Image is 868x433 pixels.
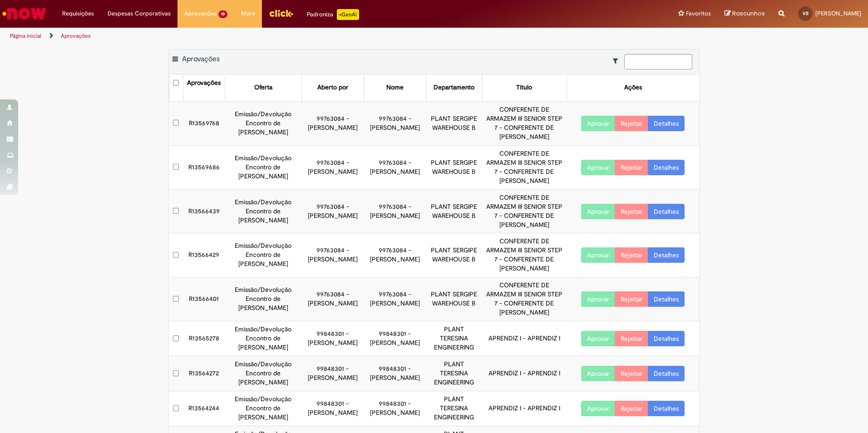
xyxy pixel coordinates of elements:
td: 99848301 - [PERSON_NAME] [364,356,426,391]
td: PLANT SERGIPE WAREHOUSE B [426,277,482,321]
span: [PERSON_NAME] [815,10,861,17]
a: Detalhes [648,401,685,416]
td: 99763084 - [PERSON_NAME] [301,101,364,145]
button: Aprovar [581,401,615,416]
td: R13569768 [183,101,225,145]
td: CONFERENTE DE ARMAZEM III SENIOR STEP 7 - CONFERENTE DE [PERSON_NAME] [482,233,567,277]
div: Aberto por [317,83,348,92]
button: Rejeitar [615,331,648,346]
button: Rejeitar [615,401,648,416]
button: Rejeitar [615,160,648,175]
td: APRENDIZ I - APRENDIZ I [482,356,567,391]
span: 19 [218,10,227,18]
span: More [241,9,255,18]
td: R13564244 [183,391,225,426]
a: Detalhes [648,331,685,346]
td: 99763084 - [PERSON_NAME] [301,189,364,233]
img: click_logo_yellow_360x200.png [269,6,293,20]
a: Aprovações [61,32,91,39]
span: Despesas Corporativas [108,9,171,18]
div: Oferta [254,83,272,92]
button: Rejeitar [615,291,648,307]
td: 99848301 - [PERSON_NAME] [301,321,364,356]
button: Rejeitar [615,204,648,219]
a: Rascunhos [725,10,765,18]
td: PLANT SERGIPE WAREHOUSE B [426,189,482,233]
a: Detalhes [648,160,685,175]
ul: Trilhas de página [7,28,572,44]
span: Requisições [62,9,94,18]
td: 99763084 - [PERSON_NAME] [364,145,426,189]
button: Rejeitar [615,116,648,131]
i: Mostrar filtros para: Suas Solicitações [613,58,622,64]
td: PLANT SERGIPE WAREHOUSE B [426,145,482,189]
td: R13566429 [183,233,225,277]
a: Detalhes [648,247,685,263]
td: PLANT TERESINA ENGINEERING [426,356,482,391]
span: Favoritos [686,9,711,18]
td: Emissão/Devolução Encontro de [PERSON_NAME] [225,145,301,189]
a: Detalhes [648,204,685,219]
a: Detalhes [648,116,685,131]
span: VS [803,10,809,16]
td: 99848301 - [PERSON_NAME] [364,391,426,426]
td: CONFERENTE DE ARMAZEM III SENIOR STEP 7 - CONFERENTE DE [PERSON_NAME] [482,277,567,321]
div: Padroniza [307,9,359,20]
button: Aprovar [581,366,615,381]
td: APRENDIZ I - APRENDIZ I [482,321,567,356]
a: Detalhes [648,366,685,381]
td: Emissão/Devolução Encontro de [PERSON_NAME] [225,189,301,233]
td: APRENDIZ I - APRENDIZ I [482,391,567,426]
span: Rascunhos [732,9,765,18]
td: CONFERENTE DE ARMAZEM III SENIOR STEP 7 - CONFERENTE DE [PERSON_NAME] [482,101,567,145]
span: Aprovações [184,9,217,18]
span: Aprovações [182,54,220,64]
button: Aprovar [581,116,615,131]
td: 99848301 - [PERSON_NAME] [301,356,364,391]
td: 99848301 - [PERSON_NAME] [364,321,426,356]
td: 99763084 - [PERSON_NAME] [301,277,364,321]
td: R13564272 [183,356,225,391]
td: 99763084 - [PERSON_NAME] [364,233,426,277]
td: PLANT TERESINA ENGINEERING [426,391,482,426]
td: 99763084 - [PERSON_NAME] [364,277,426,321]
td: PLANT SERGIPE WAREHOUSE B [426,101,482,145]
button: Rejeitar [615,247,648,263]
td: R13566401 [183,277,225,321]
button: Aprovar [581,204,615,219]
button: Aprovar [581,160,615,175]
th: Aprovações [183,74,225,101]
td: Emissão/Devolução Encontro de [PERSON_NAME] [225,391,301,426]
td: PLANT TERESINA ENGINEERING [426,321,482,356]
td: R13566439 [183,189,225,233]
div: Aprovações [187,79,221,88]
td: 99763084 - [PERSON_NAME] [364,189,426,233]
td: CONFERENTE DE ARMAZEM III SENIOR STEP 7 - CONFERENTE DE [PERSON_NAME] [482,189,567,233]
td: CONFERENTE DE ARMAZEM III SENIOR STEP 7 - CONFERENTE DE [PERSON_NAME] [482,145,567,189]
div: Nome [386,83,404,92]
div: Título [516,83,532,92]
td: 99848301 - [PERSON_NAME] [301,391,364,426]
div: Ações [624,83,642,92]
p: +GenAi [337,9,359,20]
td: R13565278 [183,321,225,356]
a: Detalhes [648,291,685,307]
td: 99763084 - [PERSON_NAME] [301,145,364,189]
button: Aprovar [581,331,615,346]
a: Página inicial [10,32,41,39]
td: Emissão/Devolução Encontro de [PERSON_NAME] [225,356,301,391]
td: PLANT SERGIPE WAREHOUSE B [426,233,482,277]
td: Emissão/Devolução Encontro de [PERSON_NAME] [225,101,301,145]
td: R13569686 [183,145,225,189]
td: 99763084 - [PERSON_NAME] [364,101,426,145]
div: Departamento [434,83,474,92]
td: Emissão/Devolução Encontro de [PERSON_NAME] [225,277,301,321]
td: 99763084 - [PERSON_NAME] [301,233,364,277]
td: Emissão/Devolução Encontro de [PERSON_NAME] [225,321,301,356]
td: Emissão/Devolução Encontro de [PERSON_NAME] [225,233,301,277]
button: Aprovar [581,291,615,307]
button: Rejeitar [615,366,648,381]
img: ServiceNow [1,5,48,23]
button: Aprovar [581,247,615,263]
